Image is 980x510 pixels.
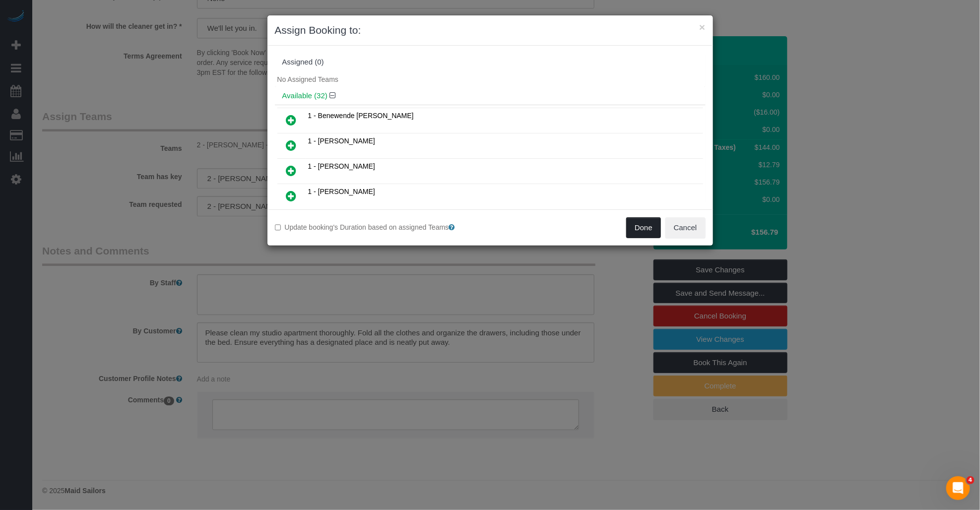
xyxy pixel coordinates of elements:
[282,58,698,66] div: Assigned (0)
[275,224,281,231] input: Update booking's Duration based on assigned Teams
[308,162,375,170] span: 1 - [PERSON_NAME]
[699,22,705,32] button: ×
[308,188,375,195] span: 1 - [PERSON_NAME]
[946,476,970,500] iframe: Intercom live chat
[967,476,975,484] span: 4
[277,75,338,83] span: No Assigned Teams
[275,23,706,38] h3: Assign Booking to:
[275,222,483,232] label: Update booking's Duration based on assigned Teams
[308,112,414,120] span: 1 - Benewende [PERSON_NAME]
[308,137,375,145] span: 1 - [PERSON_NAME]
[626,217,661,238] button: Done
[282,92,698,100] h4: Available (32)
[665,217,706,238] button: Cancel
